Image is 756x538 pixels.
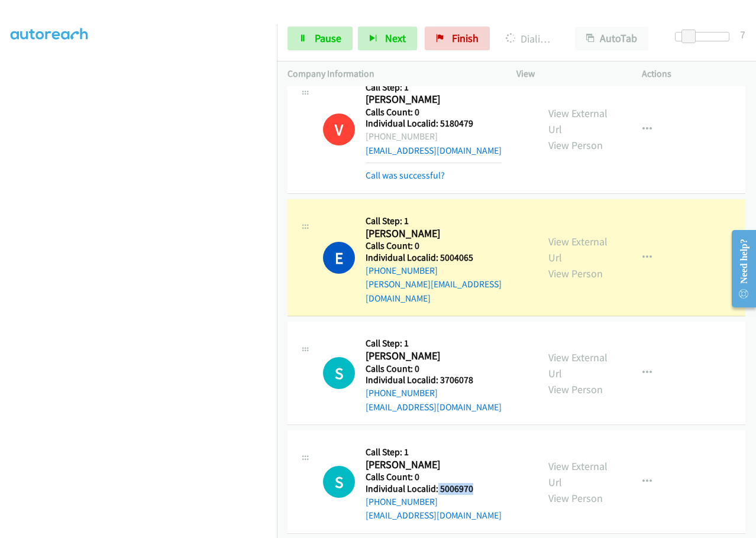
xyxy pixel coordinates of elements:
div: [PHONE_NUMBER] [366,129,502,144]
h5: Individual Localid: 5006970 [366,483,502,495]
a: Call was successful? [366,170,445,181]
h5: Calls Count: 0 [366,240,527,252]
a: [PHONE_NUMBER] [366,265,438,276]
h1: S [323,357,355,389]
button: Next [358,27,417,50]
div: 7 [740,27,745,43]
h5: Call Step: 1 [366,338,502,349]
a: View External Url [548,235,608,264]
a: [EMAIL_ADDRESS][DOMAIN_NAME] [366,145,502,156]
h5: Individual Localid: 5004065 [366,252,527,264]
h5: Call Step: 1 [366,82,502,93]
h2: [PERSON_NAME] [366,93,495,106]
a: [PERSON_NAME][EMAIL_ADDRESS][DOMAIN_NAME] [366,278,502,304]
a: View Person [548,383,603,396]
a: Finish [425,27,490,50]
span: Next [385,31,406,45]
p: Dialing [PERSON_NAME] [506,31,554,47]
h5: Call Step: 1 [366,446,502,458]
p: View [516,67,621,81]
a: [EMAIL_ADDRESS][DOMAIN_NAME] [366,510,502,521]
p: Actions [642,67,746,81]
h5: Call Step: 1 [366,215,527,227]
h2: [PERSON_NAME] [366,458,495,472]
a: View External Url [548,459,608,489]
p: Company Information [287,67,495,81]
div: The call is yet to be attempted [323,466,355,498]
h1: S [323,466,355,498]
h1: E [323,242,355,274]
h2: [PERSON_NAME] [366,349,495,363]
a: [EMAIL_ADDRESS][DOMAIN_NAME] [366,401,502,413]
a: View External Url [548,106,608,136]
h5: Individual Localid: 5180479 [366,118,502,129]
h5: Individual Localid: 3706078 [366,374,502,386]
span: Finish [452,31,479,45]
h1: V [323,114,355,145]
button: AutoTab [575,27,648,50]
a: Pause [287,27,353,50]
h5: Calls Count: 0 [366,363,502,375]
a: [PHONE_NUMBER] [366,496,438,507]
h2: [PERSON_NAME] [366,227,495,241]
a: View Person [548,267,603,280]
span: Pause [315,31,341,45]
a: View Person [548,491,603,505]
iframe: Resource Center [722,222,756,316]
a: View External Url [548,351,608,380]
a: [PHONE_NUMBER] [366,387,438,398]
h5: Calls Count: 0 [366,471,502,483]
h5: Calls Count: 0 [366,106,502,118]
a: View Person [548,138,603,152]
